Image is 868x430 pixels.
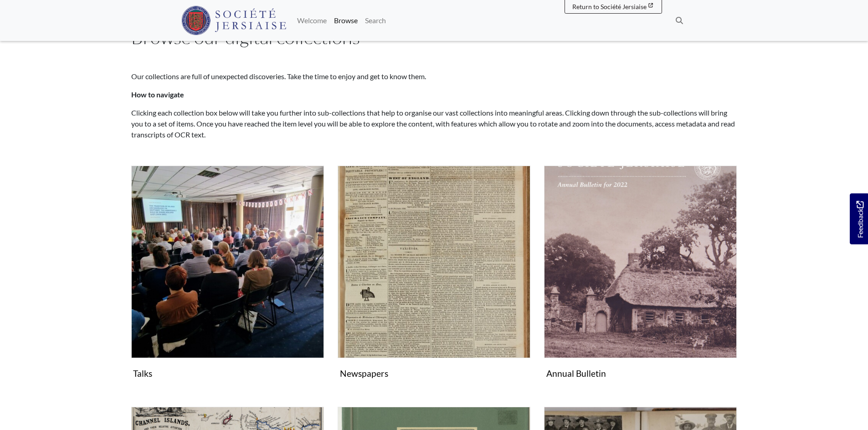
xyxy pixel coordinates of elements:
a: Would you like to provide feedback? [850,193,868,244]
div: Subcollection [331,166,537,396]
div: Subcollection [537,166,744,396]
a: Search [361,11,390,30]
img: Société Jersiaise [181,6,287,35]
img: Newspapers [338,166,530,358]
a: Newspapers Newspapers [338,166,530,382]
p: Clicking each collection box below will take you further into sub-collections that help to organi... [131,107,737,140]
p: Our collections are full of unexpected discoveries. Take the time to enjoy and get to know them. [131,71,737,82]
img: Talks [131,166,324,358]
strong: How to navigate [131,90,184,99]
img: Annual Bulletin [544,166,737,358]
a: Annual Bulletin Annual Bulletin [544,166,737,382]
a: Browse [330,11,361,30]
a: Société Jersiaise logo [181,4,287,37]
a: Talks Talks [131,166,324,382]
span: Feedback [854,201,865,238]
div: Subcollection [124,166,331,396]
a: Welcome [293,11,330,30]
span: Return to Société Jersiaise [572,3,647,10]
